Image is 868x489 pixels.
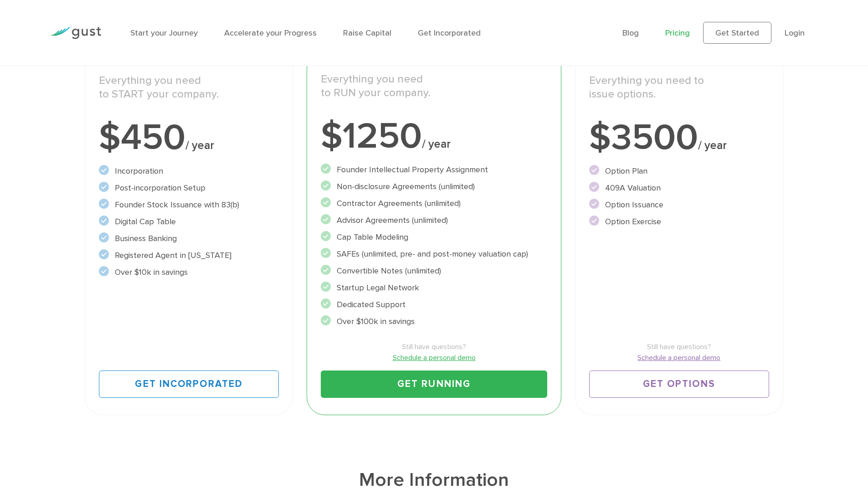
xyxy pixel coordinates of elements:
a: Start your Journey [130,28,198,38]
li: Non-disclosure Agreements (unlimited) [321,180,547,193]
li: 409A Valuation [589,182,769,194]
div: $450 [99,119,279,156]
li: Registered Agent in [US_STATE] [99,249,279,262]
li: Over $10k in savings [99,266,279,278]
li: Option Issuance [589,199,769,211]
li: Cap Table Modeling [321,231,547,243]
a: Get Started [703,22,771,44]
li: Founder Intellectual Property Assignment [321,164,547,176]
li: Incorporation [99,165,279,177]
a: Login [785,28,805,38]
li: Option Exercise [589,216,769,228]
div: $1250 [321,118,547,154]
span: / year [422,137,451,151]
div: $3500 [589,119,769,156]
span: Still have questions? [321,341,547,352]
a: Get Options [589,371,769,398]
p: Everything you need to START your company. [99,74,279,101]
a: Blog [622,28,639,38]
li: Contractor Agreements (unlimited) [321,197,547,210]
p: Everything you need to RUN your company. [321,72,547,100]
a: Accelerate your Progress [224,28,317,38]
li: Advisor Agreements (unlimited) [321,214,547,226]
li: Digital Cap Table [99,216,279,228]
a: Schedule a personal demo [589,352,769,363]
li: Business Banking [99,232,279,245]
img: Gust Logo [50,27,101,39]
li: Startup Legal Network [321,282,547,294]
li: Option Plan [589,165,769,177]
a: Schedule a personal demo [321,352,547,363]
li: Over $100k in savings [321,315,547,328]
a: Pricing [665,28,690,38]
li: Post-incorporation Setup [99,182,279,194]
a: Get Running [321,371,547,398]
span: / year [698,139,727,152]
span: / year [185,139,214,152]
p: Everything you need to issue options. [589,74,769,101]
li: Convertible Notes (unlimited) [321,265,547,277]
a: Get Incorporated [99,371,279,398]
a: Get Incorporated [418,28,481,38]
a: Raise Capital [343,28,391,38]
li: Founder Stock Issuance with 83(b) [99,199,279,211]
li: SAFEs (unlimited, pre- and post-money valuation cap) [321,248,547,260]
li: Dedicated Support [321,299,547,311]
span: Still have questions? [589,341,769,352]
